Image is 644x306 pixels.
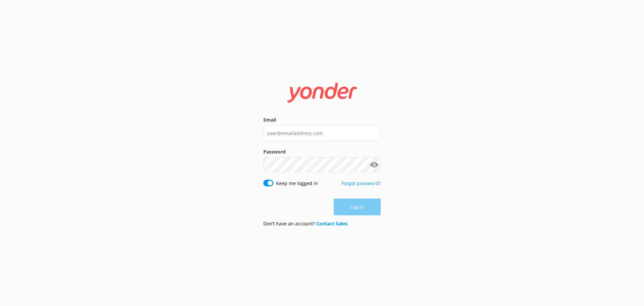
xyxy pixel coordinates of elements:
[367,158,381,172] button: Show password
[341,180,381,186] a: Forgot password?
[276,180,318,187] label: Keep me logged in
[263,126,381,141] input: user@emailaddress.com
[263,148,381,156] label: Password
[263,116,381,124] label: Email
[316,220,347,227] a: Contact Sales
[263,220,347,227] p: Don’t have an account?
